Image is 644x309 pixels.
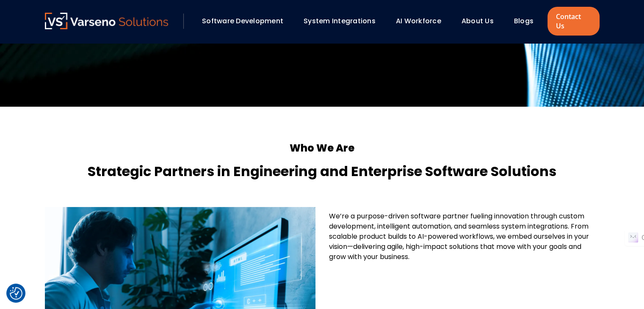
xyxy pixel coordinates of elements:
[45,161,600,182] h4: Strategic Partners in Engineering and Enterprise Software Solutions
[10,287,22,300] button: Cookie Settings
[198,14,295,28] div: Software Development
[45,141,600,156] h5: Who We Are
[304,16,376,26] a: System Integrations
[392,14,453,28] div: AI Workforce
[10,287,22,300] img: Revisit consent button
[202,16,283,26] a: Software Development
[45,13,169,30] a: Varseno Solutions – Product Engineering & IT Services
[547,7,599,36] a: Contact Us
[299,14,387,28] div: System Integrations
[510,14,545,28] div: Blogs
[457,14,506,28] div: About Us
[45,13,169,29] img: Varseno Solutions – Product Engineering & IT Services
[396,16,441,26] a: AI Workforce
[462,16,494,26] a: About Us
[329,211,589,262] span: We’re a purpose-driven software partner fueling innovation through custom development, intelligen...
[514,16,533,26] a: Blogs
